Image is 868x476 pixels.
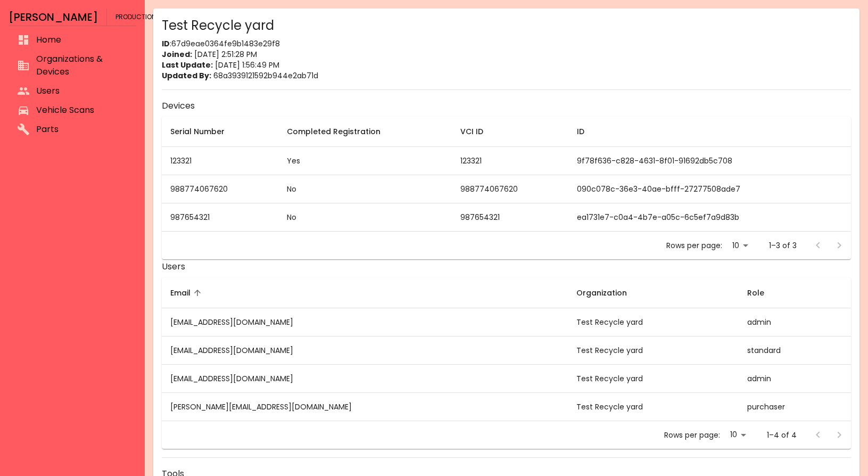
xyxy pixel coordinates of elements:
[36,85,128,97] span: Users
[162,49,851,60] p: [DATE] 2:51:28 PM
[162,60,851,70] p: [DATE] 1:56:49 PM
[747,286,778,299] span: Role
[115,9,156,26] span: Production
[568,117,851,147] th: ID
[162,60,213,70] strong: Last Update:
[568,147,851,175] td: 9f78f636-c828-4631-8f01-91692db5c708
[36,53,128,78] span: Organizations & Devices
[452,203,568,232] td: 987654321
[739,364,851,392] td: admin
[162,99,851,113] h6: Devices
[278,117,452,147] th: Completed Registration
[278,203,452,232] td: No
[452,117,568,147] th: VCI ID
[36,104,128,117] span: Vehicle Scans
[576,286,641,299] span: Organization
[767,430,797,440] p: 1–4 of 4
[162,392,568,421] td: [PERSON_NAME][EMAIL_ADDRESS][DOMAIN_NAME]
[162,117,278,147] th: Serial Number
[724,427,750,442] div: 10
[162,147,278,175] td: 123321
[666,240,722,251] p: Rows per page:
[9,9,98,26] h6: [PERSON_NAME]
[162,38,170,49] strong: ID
[568,364,739,392] td: Test Recycle yard
[568,392,739,421] td: Test Recycle yard
[162,175,278,203] td: 988774067620
[170,286,204,299] span: Email
[36,123,128,136] span: Parts
[739,308,851,336] td: admin
[769,240,797,251] p: 1–3 of 3
[162,259,851,274] h6: Users
[452,175,568,203] td: 988774067620
[568,203,851,232] td: ea1731e7-c0a4-4b7e-a05c-6c5ef7a9d83b
[568,308,739,336] td: Test Recycle yard
[162,336,568,364] td: [EMAIL_ADDRESS][DOMAIN_NAME]
[162,364,568,392] td: [EMAIL_ADDRESS][DOMAIN_NAME]
[278,175,452,203] td: No
[739,392,851,421] td: purchaser
[162,38,851,49] p: : 67d9eae0364fe9b1483e29f8
[568,336,739,364] td: Test Recycle yard
[162,203,278,232] td: 987654321
[568,175,851,203] td: 090c078c-36e3-40ae-bfff-27277508ade7
[664,430,720,440] p: Rows per page:
[36,34,128,46] span: Home
[162,49,192,60] strong: Joined:
[739,336,851,364] td: standard
[162,308,568,336] td: [EMAIL_ADDRESS][DOMAIN_NAME]
[726,238,752,253] div: 10
[162,70,851,81] p: 68a3939121592b944e2ab71d
[162,70,211,81] strong: Updated By:
[452,147,568,175] td: 123321
[278,147,452,175] td: Yes
[162,17,851,34] div: Test Recycle yard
